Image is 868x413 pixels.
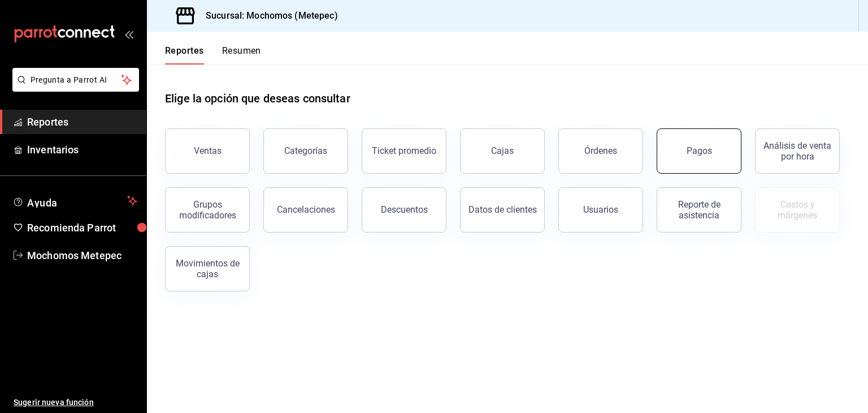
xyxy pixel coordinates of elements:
[664,199,734,221] div: Reporte de asistencia
[468,204,537,215] div: Datos de clientes
[460,187,545,233] button: Datos de clientes
[165,128,250,174] button: Ventas
[362,187,446,233] button: Descuentos
[197,9,338,23] h3: Sucursal: Mochomos (Metepec)
[27,220,137,235] span: Recomienda Parrot
[263,187,348,233] button: Cancelaciones
[584,145,617,156] div: Órdenes
[263,128,348,174] button: Categorías
[755,187,840,233] button: Contrata inventarios para ver este reporte
[755,128,840,174] button: Análisis de venta por hora
[583,204,618,215] div: Usuarios
[165,187,250,233] button: Grupos modificadores
[31,74,121,86] span: Pregunta a Parrot AI
[381,204,428,215] div: Descuentos
[362,128,446,174] button: Ticket promedio
[194,145,222,156] div: Ventas
[491,145,514,156] div: Cajas
[277,204,335,215] div: Cancelaciones
[12,68,139,92] button: Pregunta a Parrot AI
[558,128,643,174] button: Órdenes
[558,187,643,233] button: Usuarios
[27,114,137,130] span: Reportes
[8,82,139,94] a: Pregunta a Parrot AI
[222,45,261,64] button: Resumen
[762,199,832,221] div: Costos y márgenes
[762,140,832,162] div: Análisis de venta por hora
[172,258,242,279] div: Movimientos de cajas
[27,248,137,263] span: Mochomos Metepec
[165,45,261,64] div: navigation tabs
[284,145,327,156] div: Categorías
[657,128,741,174] button: Pagos
[165,246,250,291] button: Movimientos de cajas
[657,187,741,233] button: Reporte de asistencia
[27,194,123,208] span: Ayuda
[14,397,137,408] span: Sugerir nueva función
[460,128,545,174] button: Cajas
[124,29,133,38] button: open_drawer_menu
[27,142,137,157] span: Inventarios
[372,145,436,156] div: Ticket promedio
[165,90,350,107] h1: Elige la opción que deseas consultar
[165,45,204,64] button: Reportes
[172,199,242,221] div: Grupos modificadores
[687,145,712,156] div: Pagos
